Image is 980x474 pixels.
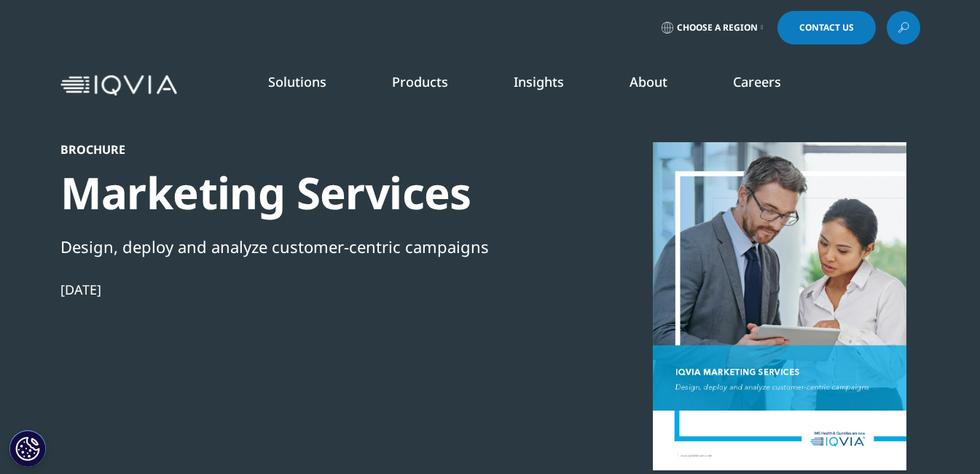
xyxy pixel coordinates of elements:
span: Contact Us [799,23,854,32]
a: Careers [733,73,781,90]
button: Cookies Settings [9,430,46,467]
div: Design, deploy and analyze customer-centric campaigns [60,234,560,259]
a: Insights [514,73,564,90]
a: About [630,73,667,90]
img: IQVIA Healthcare Information Technology and Pharma Clinical Research Company [60,75,177,96]
span: Choose a Region [677,22,758,34]
div: [DATE] [60,281,560,298]
div: Marketing Services [60,166,560,220]
div: Brochure [60,142,560,157]
nav: Primary [183,51,920,120]
a: Contact Us [777,11,876,44]
a: Products [392,73,448,90]
a: Solutions [268,73,326,90]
